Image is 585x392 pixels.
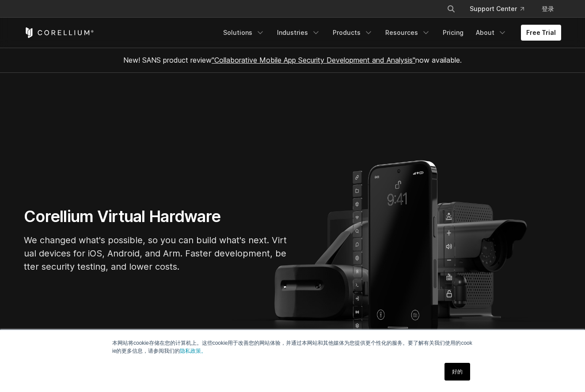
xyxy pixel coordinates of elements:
a: 隐私政策。 [180,348,206,354]
a: 好的 [444,363,470,381]
a: Free Trial [521,25,561,41]
p: We changed what's possible, so you can build what's next. Virtual devices for iOS, Android, and A... [24,234,289,273]
a: Support Center [463,1,531,17]
a: 科雷利姆之家 [24,27,94,38]
a: Solutions [218,25,270,41]
a: 登录 [535,1,561,17]
a: Pricing [437,25,469,41]
div: Navigation Menu [436,1,561,17]
div: Navigation Menu [218,25,561,41]
a: Industries [272,25,326,41]
a: Products [327,25,378,41]
p: 本网站将cookie存储在您的计算机上。这些cookie用于改善您的网站体验，并通过本网站和其他媒体为您提供更个性化的服务。要了解有关我们使用的cookie的更多信息，请参阅我们的 [112,339,473,355]
button: 搜索 [443,1,459,17]
a: About [471,25,512,41]
h1: Corellium Virtual Hardware [24,207,289,226]
span: New! SANS product review now available. [123,56,462,64]
a: "Collaborative Mobile App Security Development and Analysis" [212,56,415,64]
a: Resources [380,25,436,41]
